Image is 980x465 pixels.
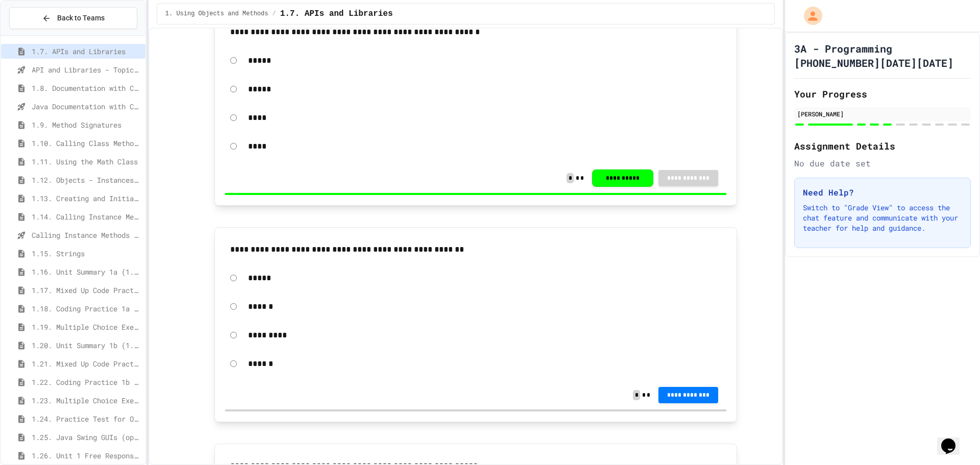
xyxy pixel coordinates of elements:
[32,101,141,112] span: Java Documentation with Comments - Topic 1.8
[32,248,141,259] span: 1.15. Strings
[32,432,141,443] span: 1.25. Java Swing GUIs (optional)
[32,340,141,351] span: 1.20. Unit Summary 1b (1.7-1.15)
[280,8,393,20] span: 1.7. APIs and Libraries
[9,7,137,29] button: Back to Teams
[32,175,141,185] span: 1.12. Objects - Instances of Classes
[32,413,141,424] span: 1.24. Practice Test for Objects (1.12-1.14)
[32,450,141,461] span: 1.26. Unit 1 Free Response Question (FRQ) Practice
[794,41,971,70] h1: 3A - Programming [PHONE_NUMBER][DATE][DATE]
[794,157,971,169] div: No due date set
[32,230,141,240] span: Calling Instance Methods - Topic 1.14
[32,358,141,369] span: 1.21. Mixed Up Code Practice 1b (1.7-1.15)
[32,266,141,277] span: 1.16. Unit Summary 1a (1.1-1.6)
[32,64,141,75] span: API and Libraries - Topic 1.7
[32,395,141,406] span: 1.23. Multiple Choice Exercises for Unit 1b (1.9-1.15)
[32,322,141,332] span: 1.19. Multiple Choice Exercises for Unit 1a (1.1-1.6)
[793,4,825,28] div: My Account
[32,83,141,93] span: 1.8. Documentation with Comments and Preconditions
[803,186,962,199] h3: Need Help?
[165,10,268,18] span: 1. Using Objects and Methods
[32,303,141,314] span: 1.18. Coding Practice 1a (1.1-1.6)
[794,87,971,101] h2: Your Progress
[32,211,141,222] span: 1.14. Calling Instance Methods
[57,13,105,23] span: Back to Teams
[32,377,141,387] span: 1.22. Coding Practice 1b (1.7-1.15)
[32,119,141,130] span: 1.9. Method Signatures
[32,156,141,167] span: 1.11. Using the Math Class
[32,193,141,204] span: 1.13. Creating and Initializing Objects: Constructors
[32,138,141,149] span: 1.10. Calling Class Methods
[797,109,968,118] div: [PERSON_NAME]
[32,46,141,57] span: 1.7. APIs and Libraries
[272,10,276,18] span: /
[803,203,962,233] p: Switch to "Grade View" to access the chat feature and communicate with your teacher for help and ...
[794,139,971,153] h2: Assignment Details
[937,424,970,455] iframe: chat widget
[32,285,141,296] span: 1.17. Mixed Up Code Practice 1.1-1.6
